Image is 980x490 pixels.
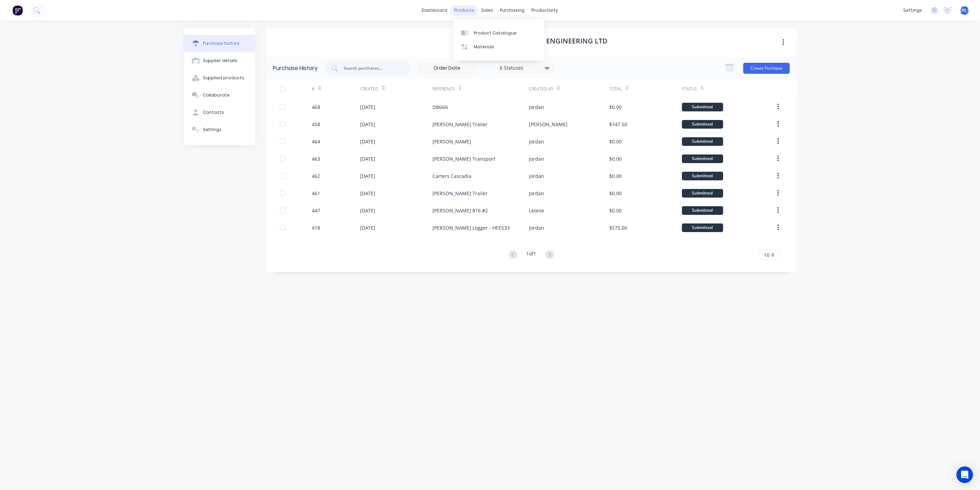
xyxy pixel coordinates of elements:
div: products [451,5,478,16]
div: Submitted [682,172,723,180]
button: Contacts [184,104,255,121]
div: Open Intercom Messenger [957,467,973,483]
div: 6 Statuses [500,64,549,71]
div: $0.00 [610,190,622,197]
div: Total [610,86,622,92]
div: Status [682,86,697,92]
div: Carters Cascadia [432,172,471,180]
div: 464 [312,138,320,145]
input: Search purchases... [343,65,400,72]
div: Supplied products [203,75,245,81]
a: Product Catalogue [453,26,544,40]
div: settings [900,5,926,16]
div: 468 [312,103,320,111]
button: Purchase history [184,35,255,52]
a: dashboard [419,5,451,16]
div: Submitted [682,137,723,146]
input: Order Date [418,63,476,73]
div: [DATE] [360,155,375,162]
div: Leonie [529,207,544,214]
div: Jordan [529,155,544,162]
div: Created [360,86,378,92]
div: [PERSON_NAME] Transport [432,155,495,162]
div: $0.00 [610,103,622,111]
div: $0.00 [610,172,622,180]
div: 418 [312,224,320,231]
div: Product Catalogue [474,30,517,36]
div: Submitted [682,206,723,215]
button: Supplier details [184,52,255,69]
span: 10 [764,251,769,259]
div: [PERSON_NAME] Trailer [432,190,488,197]
button: Settings [184,121,255,138]
div: 461 [312,190,320,197]
div: 462 [312,172,320,180]
div: Purchase History [273,64,318,72]
div: [PERSON_NAME] Logger - HEE533 [432,224,510,231]
div: Submitted [682,103,723,111]
div: Jordan [529,138,544,145]
div: Supplier details [203,58,238,64]
div: $0.00 [610,138,622,145]
div: [PERSON_NAME] [529,121,568,128]
div: productivity [528,5,562,16]
div: [PERSON_NAME] [432,138,471,145]
div: [DATE] [360,121,375,128]
div: Settings [203,127,222,133]
div: Submitted [682,189,723,198]
div: $747.50 [610,121,627,128]
div: Submitted [682,120,723,129]
button: Collaborate [184,87,255,104]
div: Purchase history [203,40,240,47]
div: [DATE] [360,172,375,180]
div: Jordan [529,172,544,180]
div: Submitted [682,154,723,163]
div: purchasing [497,5,528,16]
div: 463 [312,155,320,162]
div: [DATE] [360,138,375,145]
div: 1 of 1 [527,250,537,260]
div: Jordan [529,190,544,197]
a: Materials [453,40,544,54]
div: Jordan [529,224,544,231]
div: Materials [474,44,494,50]
div: sales [478,5,497,16]
div: Created By [529,86,553,92]
div: $0.00 [610,207,622,214]
div: Reference [432,86,455,92]
div: # [312,86,315,92]
div: 458 [312,121,320,128]
div: Jordan [529,103,544,111]
div: D866N [432,103,448,111]
img: Factory [12,5,23,16]
div: Submitted [682,223,723,232]
button: Supplied products [184,69,255,87]
button: Create Purchase [743,63,790,74]
div: 447 [312,207,320,214]
div: [DATE] [360,190,375,197]
div: [PERSON_NAME] 816 #2 [432,207,488,214]
div: $0.00 [610,155,622,162]
div: Collaborate [203,92,230,98]
div: Contacts [203,109,224,116]
div: [DATE] [360,224,375,231]
div: $575.00 [610,224,627,231]
div: [DATE] [360,207,375,214]
div: [DATE] [360,103,375,111]
div: [PERSON_NAME] Trailer [432,121,488,128]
